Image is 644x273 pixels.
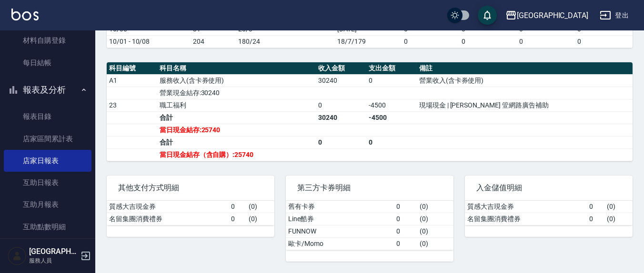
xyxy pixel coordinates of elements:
[587,201,605,213] td: 0
[157,148,316,161] td: 當日現金結存（含自購）:25740
[417,74,633,87] td: 營業收入(含卡券使用)
[596,7,633,24] button: 登出
[316,62,366,75] th: 收入金額
[118,183,263,193] span: 其他支付方式明細
[286,201,394,213] td: 舊有卡券
[316,136,366,148] td: 0
[157,74,316,87] td: 服務收入(含卡券使用)
[8,246,27,265] img: Person
[366,136,417,148] td: 0
[575,35,633,48] td: 0
[476,183,621,193] span: 入金儲值明細
[604,201,633,213] td: ( 0 )
[229,213,247,225] td: 0
[402,35,459,48] td: 0
[107,62,157,75] th: 科目編號
[417,99,633,111] td: 現場現金 | [PERSON_NAME] 箮網路廣告補助
[417,237,453,250] td: ( 0 )
[191,35,236,48] td: 204
[465,201,633,225] table: a dense table
[316,99,366,111] td: 0
[4,194,91,215] a: 互助月報表
[107,62,633,161] table: a dense table
[286,201,453,250] table: a dense table
[107,213,229,225] td: 名留集團消費禮券
[107,74,157,87] td: A1
[316,111,366,124] td: 30240
[157,111,316,124] td: 合計
[157,62,316,75] th: 科目名稱
[286,225,394,237] td: FUNNOW
[366,111,417,124] td: -4500
[335,35,402,48] td: 18/7/179
[286,237,394,250] td: 歐卡/Momo
[29,247,78,256] h5: [GEOGRAPHIC_DATA]
[394,237,417,250] td: 0
[394,201,417,213] td: 0
[157,136,316,148] td: 合計
[107,201,229,213] td: 質感大吉現金券
[157,87,316,99] td: 營業現金結存:30240
[4,172,91,194] a: 互助日報表
[465,201,587,213] td: 質感大吉現金券
[4,29,91,51] a: 材料自購登錄
[107,99,157,111] td: 23
[417,225,453,237] td: ( 0 )
[502,6,592,25] button: [GEOGRAPHIC_DATA]
[297,183,442,193] span: 第三方卡券明細
[417,201,453,213] td: ( 0 )
[394,213,417,225] td: 0
[246,201,274,213] td: ( 0 )
[366,99,417,111] td: -4500
[366,62,417,75] th: 支出金額
[4,106,91,127] a: 報表目錄
[157,99,316,111] td: 職工福利
[4,216,91,238] a: 互助點數明細
[417,213,453,225] td: ( 0 )
[478,6,497,25] button: save
[236,35,335,48] td: 180/24
[107,201,274,225] table: a dense table
[459,35,517,48] td: 0
[417,62,633,75] th: 備註
[157,124,316,136] td: 當日現金結存:25740
[286,213,394,225] td: Line酷券
[517,10,588,21] div: [GEOGRAPHIC_DATA]
[229,201,247,213] td: 0
[465,213,587,225] td: 名留集團消費禮券
[604,213,633,225] td: ( 0 )
[4,238,91,260] a: 互助業績報表
[394,225,417,237] td: 0
[366,74,417,87] td: 0
[587,213,605,225] td: 0
[29,256,78,265] p: 服務人員
[246,213,274,225] td: ( 0 )
[316,74,366,87] td: 30240
[4,150,91,172] a: 店家日報表
[107,35,191,48] td: 10/01 - 10/08
[4,128,91,150] a: 店家區間累計表
[4,52,91,74] a: 每日結帳
[4,78,91,102] button: 報表及分析
[11,9,39,20] img: Logo
[517,35,574,48] td: 0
